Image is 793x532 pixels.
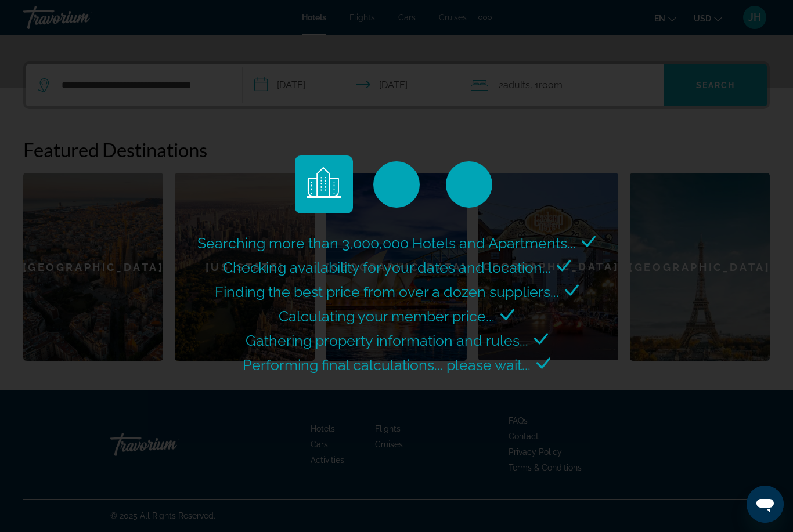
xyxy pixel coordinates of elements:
span: Searching more than 3,000,000 Hotels and Apartments... [197,234,576,252]
span: Finding the best price from over a dozen suppliers... [215,283,559,301]
span: Gathering property information and rules... [246,332,528,349]
iframe: Button to launch messaging window [747,486,784,523]
span: Checking availability for your dates and location... [223,259,551,276]
span: Calculating your member price... [279,307,495,325]
span: Performing final calculations... please wait... [243,356,531,374]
